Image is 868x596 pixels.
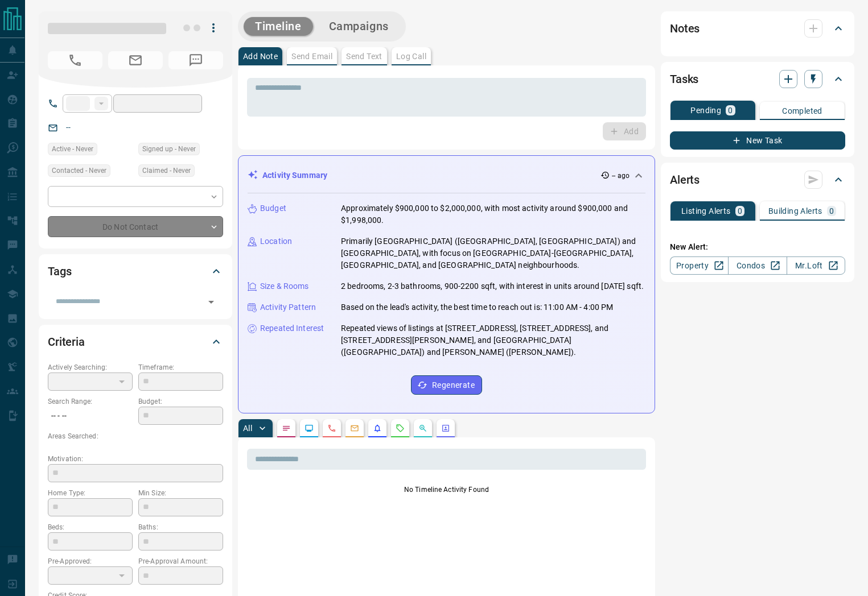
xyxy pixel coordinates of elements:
[142,165,191,176] span: Claimed - Never
[48,262,71,280] h2: Tags
[138,556,223,566] p: Pre-Approval Amount:
[670,15,845,42] div: Notes
[341,301,613,313] p: Based on the lead's activity, the best time to reach out is: 11:00 AM - 4:00 PM
[670,70,698,88] h2: Tasks
[52,165,106,176] span: Contacted - Never
[48,258,223,285] div: Tags
[305,424,314,433] svg: Lead Browsing Activity
[318,17,400,36] button: Campaigns
[260,202,286,214] p: Budget
[670,166,845,193] div: Alerts
[350,424,359,433] svg: Emails
[782,107,822,115] p: Completed
[142,143,196,155] span: Signed up - Never
[138,522,223,532] p: Baths:
[48,488,133,498] p: Home Type:
[670,256,729,275] a: Property
[829,207,834,215] p: 0
[48,454,223,464] p: Motivation:
[108,51,163,69] span: No Email
[670,19,700,38] h2: Notes
[168,51,223,69] span: No Number
[138,362,223,372] p: Timeframe:
[787,256,845,275] a: Mr.Loft
[728,256,787,275] a: Condos
[48,522,133,532] p: Beds:
[260,235,292,247] p: Location
[327,424,336,433] svg: Calls
[48,407,133,425] p: -- - --
[260,301,316,313] p: Activity Pattern
[247,485,646,495] p: No Timeline Activity Found
[418,424,427,433] svg: Opportunities
[612,171,630,181] p: -- ago
[728,106,733,114] p: 0
[243,52,278,60] p: Add Note
[48,556,133,566] p: Pre-Approved:
[52,143,93,155] span: Active - Never
[411,375,482,395] button: Regenerate
[441,424,450,433] svg: Agent Actions
[670,241,845,253] p: New Alert:
[48,51,102,69] span: No Number
[48,333,85,351] h2: Criteria
[768,207,822,215] p: Building Alerts
[138,488,223,498] p: Min Size:
[260,280,309,292] p: Size & Rooms
[670,171,700,189] h2: Alerts
[373,424,382,433] svg: Listing Alerts
[48,431,223,441] p: Areas Searched:
[341,322,645,358] p: Repeated views of listings at [STREET_ADDRESS], [STREET_ADDRESS], and [STREET_ADDRESS][PERSON_NAM...
[48,328,223,355] div: Criteria
[396,424,405,433] svg: Requests
[670,131,845,150] button: New Task
[341,235,645,271] p: Primarily [GEOGRAPHIC_DATA] ([GEOGRAPHIC_DATA], [GEOGRAPHIC_DATA]) and [GEOGRAPHIC_DATA], with fo...
[203,294,219,310] button: Open
[738,207,742,215] p: 0
[282,424,291,433] svg: Notes
[262,169,327,181] p: Activity Summary
[243,424,252,432] p: All
[690,106,721,114] p: Pending
[48,362,133,372] p: Actively Searching:
[670,65,845,93] div: Tasks
[341,202,645,226] p: Approximately $900,000 to $2,000,000, with most activity around $900,000 and $1,998,000.
[244,17,313,36] button: Timeline
[681,207,731,215] p: Listing Alerts
[341,280,644,292] p: 2 bedrooms, 2-3 bathrooms, 900-2200 sqft, with interest in units around [DATE] sqft.
[66,123,71,132] a: --
[48,216,223,237] div: Do Not Contact
[248,165,645,186] div: Activity Summary-- ago
[260,322,324,334] p: Repeated Interest
[48,396,133,407] p: Search Range:
[138,396,223,407] p: Budget:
